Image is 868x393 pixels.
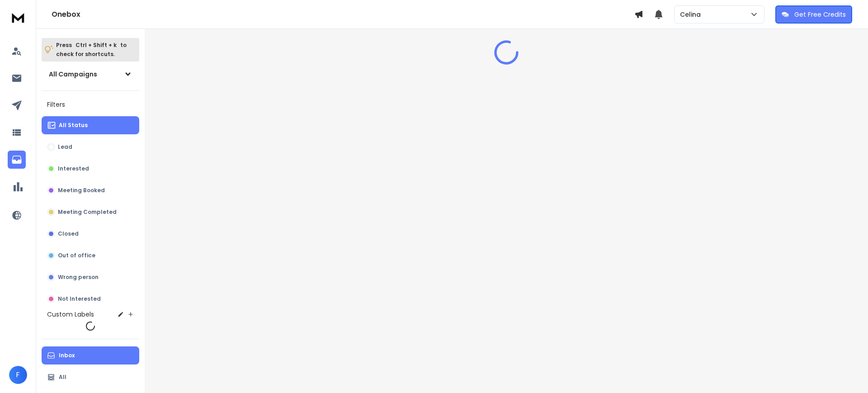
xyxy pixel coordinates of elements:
p: Interested [58,165,89,172]
button: Not Interested [42,290,139,308]
p: Wrong person [58,274,99,281]
p: Get Free Credits [794,10,846,19]
h3: Filters [42,98,139,111]
button: F [9,366,27,384]
button: Get Free Credits [775,5,852,24]
p: Meeting Booked [58,187,105,194]
p: Out of office [58,252,95,259]
button: Inbox [42,346,139,365]
button: Meeting Completed [42,203,139,221]
h1: Onebox [52,9,634,20]
button: Interested [42,160,139,178]
p: Closed [58,230,79,237]
button: All Campaigns [42,65,139,83]
button: Wrong person [42,268,139,286]
p: Inbox [59,352,75,359]
p: Not Interested [58,295,101,303]
p: Celina [680,10,704,19]
p: All Status [59,122,88,129]
p: Meeting Completed [58,208,117,216]
button: All Status [42,116,139,134]
button: Out of office [42,246,139,265]
button: Closed [42,225,139,243]
p: All [59,374,66,381]
span: Ctrl + Shift + k [74,40,118,50]
button: Meeting Booked [42,181,139,199]
p: Lead [58,143,72,151]
button: Lead [42,138,139,156]
h3: Custom Labels [47,310,94,319]
img: logo [9,9,27,26]
button: All [42,368,139,386]
h1: All Campaigns [49,70,97,79]
p: Press to check for shortcuts. [56,41,127,59]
